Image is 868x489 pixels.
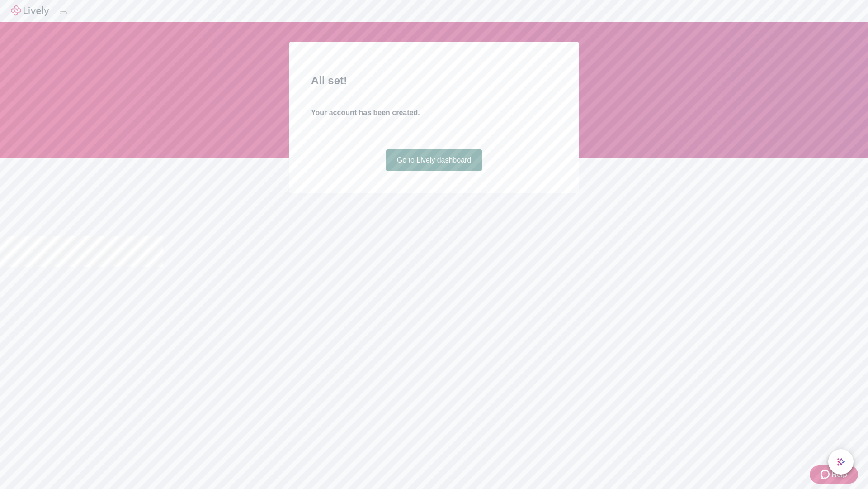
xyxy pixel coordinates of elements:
[831,469,847,480] span: Help
[311,107,557,118] h4: Your account has been created.
[828,449,854,475] button: chat
[311,72,557,89] h2: All set!
[60,11,67,14] button: Log out
[810,465,858,484] button: Zendesk support iconHelp
[836,457,845,466] svg: Lively AI Assistant
[386,149,482,171] a: Go to Lively dashboard
[11,5,49,16] img: Lively
[821,469,831,480] svg: Zendesk support icon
